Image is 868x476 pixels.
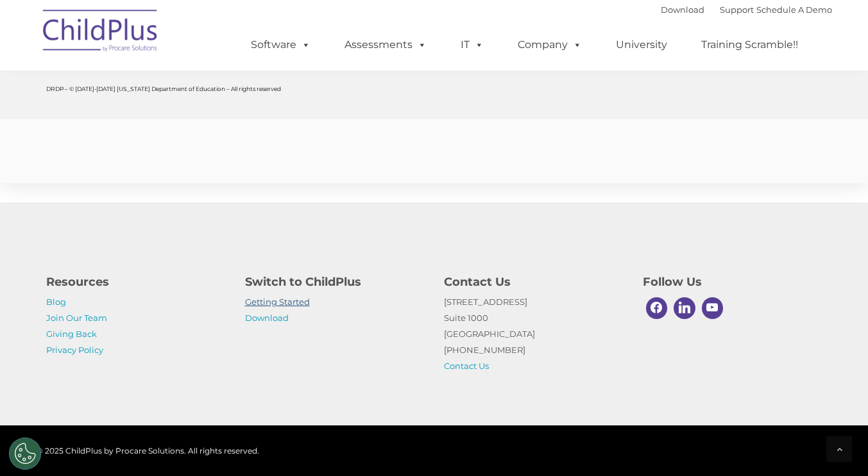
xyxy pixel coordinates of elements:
a: Contact Us [444,361,489,371]
p: [STREET_ADDRESS] Suite 1000 [GEOGRAPHIC_DATA] [PHONE_NUMBER] [444,294,624,374]
a: Software [238,32,323,58]
a: Schedule A Demo [756,4,832,15]
a: Giving Back [46,329,97,339]
span: © 2025 ChildPlus by Procare Solutions. All rights reserved. [37,446,259,455]
h4: Resources [46,273,226,291]
img: ChildPlus by Procare Solutions [37,1,165,65]
h4: Follow Us [643,273,822,291]
a: Youtube [699,294,727,322]
h4: Switch to ChildPlus [245,273,425,291]
a: Assessments [332,32,439,58]
a: Company [505,32,595,58]
span: DRDP – © [DATE]-[DATE] [US_STATE] Department of Education – All rights reserved [46,85,281,92]
a: Join Our Team [46,313,107,323]
a: Linkedin [670,294,699,322]
a: Privacy Policy [46,345,103,355]
a: Getting Started [245,297,310,307]
a: Download [245,313,289,323]
a: Support [720,4,754,15]
a: Download [661,4,704,15]
h4: Contact Us [444,273,624,291]
font: | [661,4,832,15]
a: University [603,32,680,58]
a: Facebook [643,294,671,322]
button: Cookies Settings [9,438,41,470]
a: Blog [46,297,66,307]
a: Training Scramble!! [688,32,811,58]
a: IT [448,32,497,58]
